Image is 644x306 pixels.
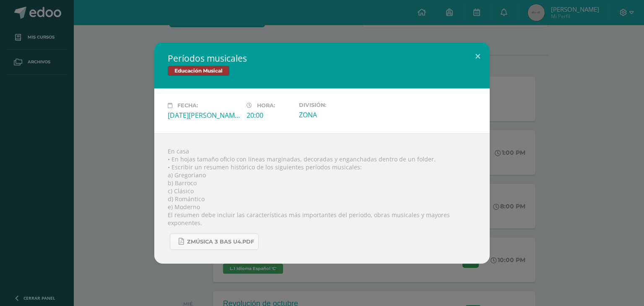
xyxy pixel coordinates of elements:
[257,102,275,109] span: Hora:
[247,111,292,120] div: 20:00
[299,110,371,119] div: ZONA
[299,102,371,108] label: División:
[168,111,240,120] div: [DATE][PERSON_NAME]
[170,233,259,250] a: Zmúsica 3 Bas U4.pdf
[466,42,490,71] button: Close (Esc)
[187,239,254,245] span: Zmúsica 3 Bas U4.pdf
[177,102,198,109] span: Fecha:
[168,66,229,76] span: Educación Musical
[168,52,476,64] h2: Períodos musicales
[154,133,490,264] div: En casa • En hojas tamaño oficio con líneas marginadas, decoradas y enganchadas dentro de un fold...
